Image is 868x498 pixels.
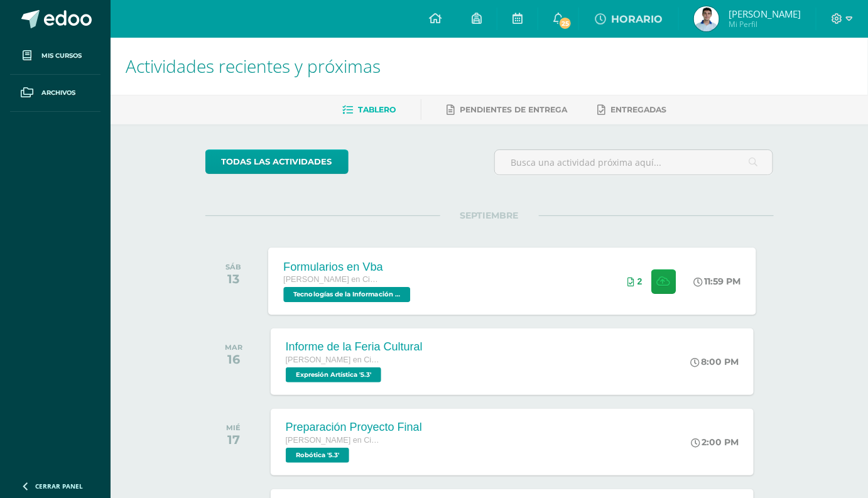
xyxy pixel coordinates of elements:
span: Robótica '5.3' [286,448,349,463]
img: 4fea97eebe6203f758f0b407dc1d937c.png [694,6,719,31]
div: 8:00 PM [690,356,739,367]
span: [PERSON_NAME] en Ciencias y Letras [286,355,380,364]
a: Pendientes de entrega [447,100,567,120]
span: Pendientes de entrega [460,105,567,114]
a: Entregadas [597,100,666,120]
div: Informe de la Feria Cultural [286,340,423,354]
a: Mis cursos [10,38,100,75]
span: 25 [558,16,572,30]
span: Archivos [41,88,75,98]
a: Archivos [10,75,100,112]
span: [PERSON_NAME] en Ciencias y Letras [286,436,380,445]
a: todas las Actividades [205,149,349,174]
div: 16 [225,352,242,367]
span: SEPTIEMBRE [440,210,539,221]
span: Tablero [358,105,396,114]
span: Tecnologías de la Información y Comunicación 5 '5.3' [283,287,410,302]
div: 11:59 PM [693,276,741,287]
div: 17 [226,432,241,447]
span: Mi Perfil [729,19,801,30]
div: SÁB [225,263,241,271]
span: 2 [637,276,643,286]
span: Actividades recientes y próximas [126,54,381,78]
span: Mis cursos [41,51,82,61]
div: Archivos entregados [628,276,643,286]
div: MIÉ [226,423,241,432]
span: [PERSON_NAME] en Ciencias y Letras [283,275,379,284]
span: Entregadas [610,105,666,114]
div: Preparación Proyecto Final [286,421,422,434]
div: Formularios en Vba [283,260,413,273]
div: 2:00 PM [691,436,739,448]
span: Cerrar panel [35,482,83,490]
span: HORARIO [611,13,663,25]
span: [PERSON_NAME] [729,8,801,20]
div: MAR [225,343,242,352]
a: Tablero [342,100,396,120]
input: Busca una actividad próxima aquí... [495,150,773,175]
span: Expresión Artística '5.3' [286,367,381,382]
div: 13 [225,271,241,286]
